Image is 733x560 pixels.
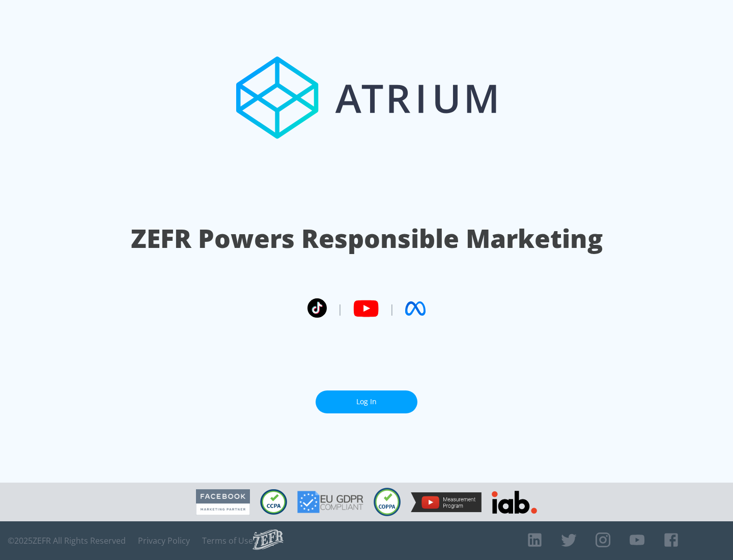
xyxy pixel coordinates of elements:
img: CCPA Compliant [260,489,287,515]
a: Privacy Policy [138,536,190,546]
a: Log In [316,390,417,413]
img: IAB [492,491,537,514]
a: Terms of Use [202,536,253,546]
span: © 2025 ZEFR All Rights Reserved [8,536,126,546]
h1: ZEFR Powers Responsible Marketing [131,221,603,256]
img: YouTube Measurement Program [411,492,482,512]
span: | [337,301,343,316]
img: Facebook Marketing Partner [196,489,250,515]
img: COPPA Compliant [374,488,401,516]
span: | [389,301,395,316]
img: GDPR Compliant [297,491,363,513]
